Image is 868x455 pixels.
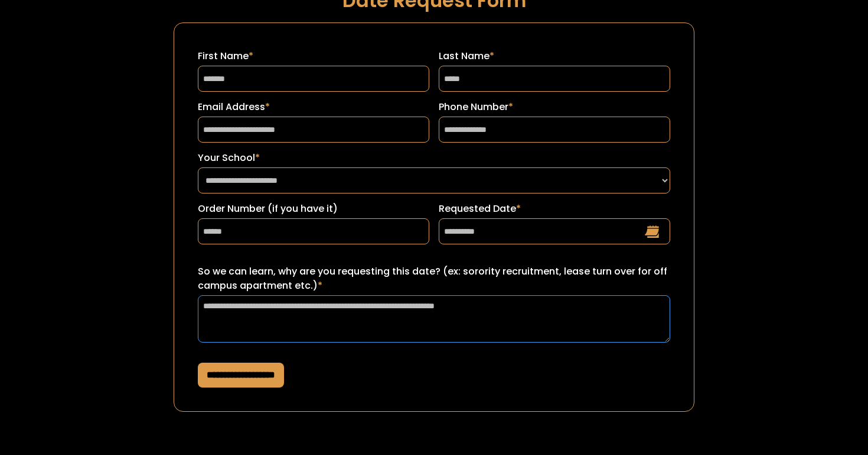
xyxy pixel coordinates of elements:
label: First Name [198,49,429,63]
label: Phone Number [439,100,670,114]
label: Last Name [439,49,670,63]
label: Requested Date [439,202,670,216]
label: So we can learn, why are you requesting this date? (ex: sorority recruitment, lease turn over for... [198,264,670,293]
form: Request a Date Form [174,22,694,412]
label: Email Address [198,100,429,114]
label: Your School [198,151,670,165]
label: Order Number (if you have it) [198,202,429,216]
